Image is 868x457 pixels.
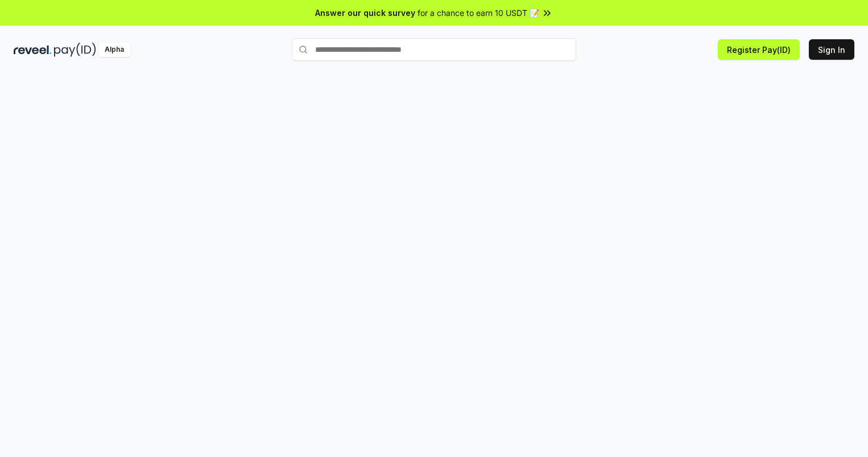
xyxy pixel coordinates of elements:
[418,7,539,19] span: for a chance to earn 10 USDT 📝
[14,43,52,57] img: reveel_dark
[718,39,800,60] button: Register Pay(ID)
[54,43,96,57] img: pay_id
[315,7,415,19] span: Answer our quick survey
[809,39,854,60] button: Sign In
[98,43,130,57] div: Alpha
